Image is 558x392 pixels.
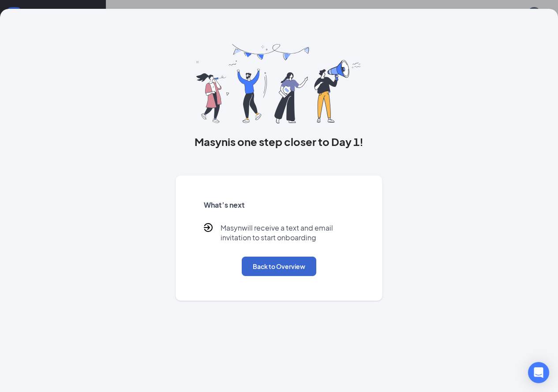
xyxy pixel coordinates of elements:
[242,257,316,276] button: Back to Overview
[204,200,354,210] h5: What’s next
[221,223,354,243] p: Masyn will receive a text and email invitation to start onboarding
[196,44,362,123] img: you are all set
[176,134,382,149] h3: Masyn is one step closer to Day 1!
[528,362,549,383] div: Open Intercom Messenger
